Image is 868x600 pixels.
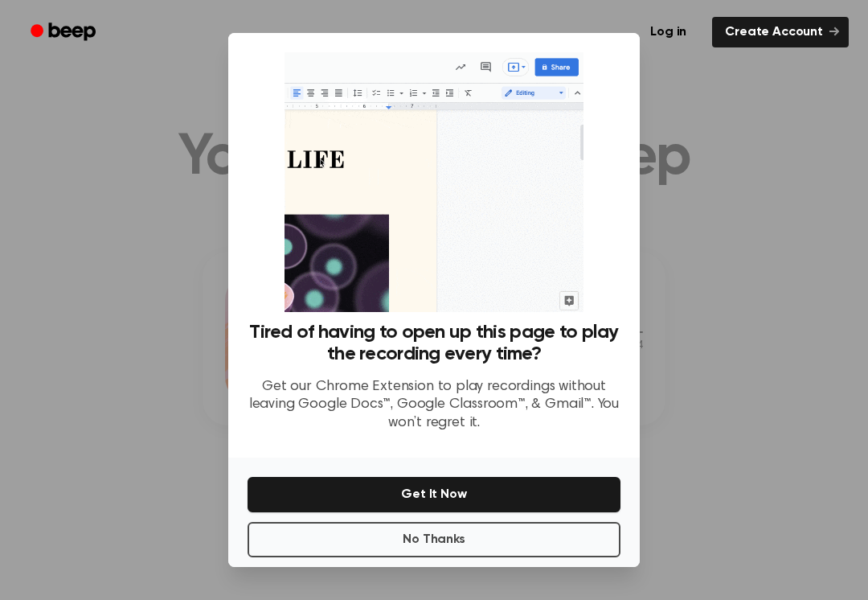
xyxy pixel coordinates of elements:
[248,322,620,365] h3: Tired of having to open up this page to play the recording every time?
[712,17,849,47] a: Create Account
[248,522,620,557] button: No Thanks
[248,378,620,433] p: Get our Chrome Extension to play recordings without leaving Google Docs™, Google Classroom™, & Gm...
[634,14,702,51] a: Log in
[19,17,110,48] a: Beep
[285,52,583,312] img: Beep extension in action
[248,477,620,512] button: Get It Now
